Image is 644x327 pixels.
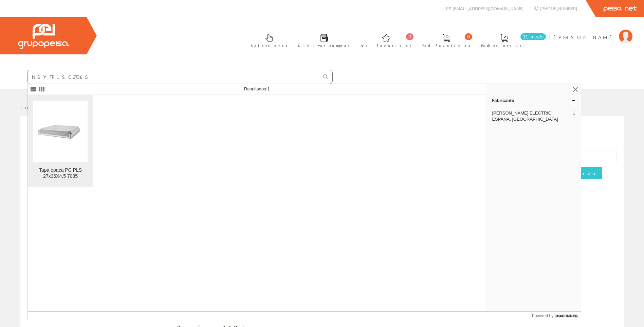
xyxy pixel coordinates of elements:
a: Fabricante [486,95,581,106]
span: Art. favoritos [361,42,412,49]
span: [PERSON_NAME] ELECTRIC ESPAÑA, [GEOGRAPHIC_DATA] [492,110,570,122]
a: Últimas compras [291,28,353,52]
span: Pedido actual [481,42,527,49]
span: [EMAIL_ADDRESS][DOMAIN_NAME] [453,5,523,11]
input: Buscar ... [27,70,319,84]
span: 0 [465,33,472,40]
a: [PERSON_NAME] [553,28,632,35]
img: Grupo Peisa [18,24,69,49]
a: Powered by [532,312,581,320]
span: Selectores [251,42,288,49]
span: 11 línea/s [520,33,546,40]
img: Tapa opaca PC PLS 27x36X4.5 7035 [33,104,88,158]
span: 1 [573,110,575,122]
span: Powered by [532,313,553,319]
span: Ped. favoritos [422,42,471,49]
span: 0 [406,33,413,40]
span: Resultados: [244,86,270,91]
a: Inicio [20,104,49,110]
span: 1 [267,86,270,91]
span: [PERSON_NAME] [553,34,615,40]
div: Tapa opaca PC PLS 27x36X4.5 7035 [33,167,88,179]
a: 11 línea/s Pedido actual [474,28,548,52]
a: Tapa opaca PC PLS 27x36X4.5 7035 Tapa opaca PC PLS 27x36X4.5 7035 [28,95,93,187]
span: Últimas compras [298,42,350,49]
span: [PHONE_NUMBER] [540,5,577,11]
a: Selectores [244,28,291,52]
